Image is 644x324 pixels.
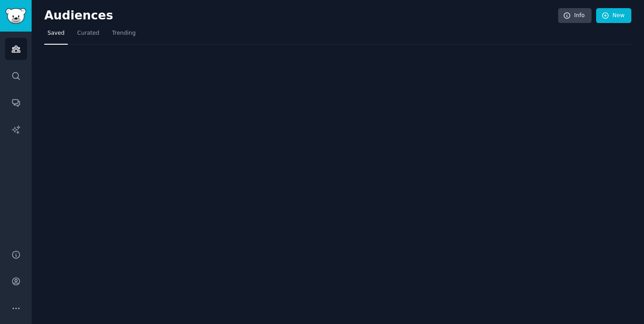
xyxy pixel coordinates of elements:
img: GummySearch logo [5,8,26,24]
h2: Audiences [44,9,558,23]
a: Info [558,8,592,23]
span: Saved [47,29,65,37]
a: New [596,8,631,23]
span: Curated [77,29,99,37]
a: Trending [109,26,139,45]
a: Saved [44,26,68,45]
a: Curated [74,26,103,45]
span: Trending [112,29,136,37]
